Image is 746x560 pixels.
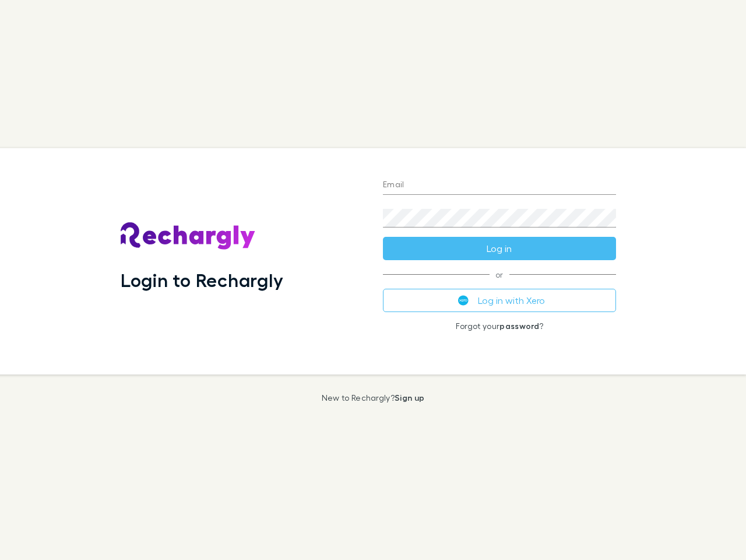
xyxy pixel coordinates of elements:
h1: Login to Rechargly [121,269,283,291]
button: Log in with Xero [383,289,616,312]
span: or [383,274,616,275]
img: Xero's logo [458,295,469,306]
a: password [499,321,539,331]
p: New to Rechargly? [322,393,425,402]
a: Sign up [395,393,424,402]
img: Rechargly's Logo [121,222,256,250]
button: Log in [383,237,616,260]
p: Forgot your ? [383,321,616,331]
